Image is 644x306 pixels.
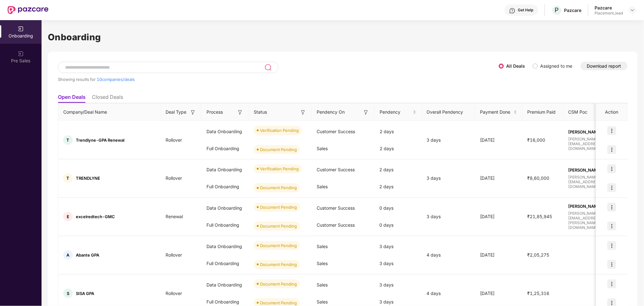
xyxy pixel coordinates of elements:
div: 3 days [422,175,475,182]
th: Payment Done [475,104,523,121]
div: Data Onboarding [201,200,249,217]
img: icon [607,280,616,288]
span: excelredtech-GMC [76,214,115,219]
div: Document Pending [260,261,297,268]
span: Abante GPA [76,252,99,258]
div: Pazcare [595,5,623,11]
span: [PERSON_NAME][EMAIL_ADDRESS][DOMAIN_NAME] [568,137,621,151]
div: Showing results for [58,77,499,82]
div: [DATE] [475,175,523,182]
div: Document Pending [260,146,297,153]
span: P [555,6,559,14]
div: 3 days [375,255,422,272]
span: Sales [317,146,328,151]
span: Pendency On [317,109,345,116]
span: Pendency [380,109,412,116]
span: [PERSON_NAME] [568,204,621,209]
div: Full Onboarding [201,217,249,234]
img: svg+xml;base64,PHN2ZyBpZD0iRHJvcGRvd24tMzJ4MzIiIHhtbG5zPSJodHRwOi8vd3d3LnczLm9yZy8yMDAwL3N2ZyIgd2... [630,8,635,13]
span: [PERSON_NAME] [568,167,621,173]
div: S [63,289,73,298]
img: svg+xml;base64,PHN2ZyB3aWR0aD0iMjAiIGhlaWdodD0iMjAiIHZpZXdCb3g9IjAgMCAyMCAyMCIgZmlsbD0ibm9uZSIgeG... [18,26,24,32]
img: svg+xml;base64,PHN2ZyB3aWR0aD0iMTYiIGhlaWdodD0iMTYiIHZpZXdCb3g9IjAgMCAxNiAxNiIgZmlsbD0ibm9uZSIgeG... [300,109,306,116]
div: Get Help [518,8,534,13]
span: Renewal [161,214,188,219]
img: svg+xml;base64,PHN2ZyB3aWR0aD0iMTYiIGhlaWdodD0iMTYiIHZpZXdCb3g9IjAgMCAxNiAxNiIgZmlsbD0ibm9uZSIgeG... [363,109,369,116]
li: Open Deals [58,94,86,103]
button: Download report [581,62,628,70]
li: Closed Deals [92,94,123,103]
div: Data Onboarding [201,276,249,293]
img: icon [607,145,616,154]
div: 3 days [375,238,422,255]
img: icon [607,260,616,269]
img: svg+xml;base64,PHN2ZyB3aWR0aD0iMTYiIGhlaWdodD0iMTYiIHZpZXdCb3g9IjAgMCAxNiAxNiIgZmlsbD0ibm9uZSIgeG... [237,109,243,116]
div: Verification Pending [260,166,299,172]
div: 4 days [422,290,475,297]
div: [DATE] [475,290,523,297]
div: 3 days [422,137,475,144]
label: Assigned to me [540,63,573,69]
div: 2 days [375,178,422,195]
span: Process [206,109,223,116]
div: 0 days [375,200,422,217]
span: ₹2,05,275 [523,252,555,258]
div: T [63,173,73,183]
span: Customer Success [317,167,355,172]
img: svg+xml;base64,PHN2ZyB3aWR0aD0iMjQiIGhlaWdodD0iMjUiIHZpZXdCb3g9IjAgMCAyNCAyNSIgZmlsbD0ibm9uZSIgeG... [264,64,272,71]
img: svg+xml;base64,PHN2ZyB3aWR0aD0iMTYiIGhlaWdodD0iMTYiIHZpZXdCb3g9IjAgMCAxNiAxNiIgZmlsbD0ibm9uZSIgeG... [190,109,196,116]
div: 2 days [375,161,422,178]
span: [PERSON_NAME][EMAIL_ADDRESS][PERSON_NAME][DOMAIN_NAME] [568,211,621,230]
span: ₹8,60,000 [523,175,555,181]
span: ₹1,25,316 [523,291,555,296]
span: Payment Done [480,109,512,116]
span: Customer Success [317,205,355,211]
span: ₹16,000 [523,137,551,143]
div: Full Onboarding [201,178,249,195]
div: Document Pending [260,184,297,191]
img: icon [607,126,616,135]
div: A [63,250,73,260]
div: Document Pending [260,281,297,287]
div: 3 days [422,213,475,220]
div: [DATE] [475,213,523,220]
div: 2 days [375,123,422,140]
div: [DATE] [475,252,523,258]
span: 10 companies/deals [97,77,135,82]
img: icon [607,203,616,212]
span: Customer Success [317,129,355,134]
span: Sales [317,244,328,249]
div: Document Pending [260,242,297,249]
span: Sales [317,184,328,189]
img: svg+xml;base64,PHN2ZyBpZD0iSGVscC0zMngzMiIgeG1sbnM9Imh0dHA6Ly93d3cudzMub3JnLzIwMDAvc3ZnIiB3aWR0aD... [509,8,516,14]
div: Full Onboarding [201,255,249,272]
span: Trendlyne-GPA Renewal [76,138,124,143]
img: svg+xml;base64,PHN2ZyB3aWR0aD0iMjAiIGhlaWdodD0iMjAiIHZpZXdCb3g9IjAgMCAyMCAyMCIgZmlsbD0ibm9uZSIgeG... [18,51,24,57]
span: CSM Poc [568,109,588,116]
div: Full Onboarding [201,140,249,157]
th: Company/Deal Name [58,104,161,121]
span: Sales [317,261,328,266]
span: Sales [317,299,328,304]
span: [PERSON_NAME][EMAIL_ADDRESS][DOMAIN_NAME] [568,175,621,189]
div: Verification Pending [260,127,299,133]
div: Document Pending [260,223,297,229]
div: E [63,212,73,221]
div: Placement_lead [595,11,623,16]
img: icon [607,183,616,192]
span: SISA GPA [76,291,94,296]
span: Status [254,109,267,116]
div: T [63,135,73,145]
div: 4 days [422,252,475,258]
span: Rollover [161,252,187,258]
img: icon [607,164,616,173]
div: Document Pending [260,300,297,306]
div: [DATE] [475,137,523,144]
th: Action [596,104,628,121]
div: Pazcare [564,7,582,13]
img: New Pazcare Logo [8,6,48,14]
div: Document Pending [260,204,297,210]
label: All Deals [506,63,525,69]
div: 0 days [375,217,422,234]
span: Rollover [161,291,187,296]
